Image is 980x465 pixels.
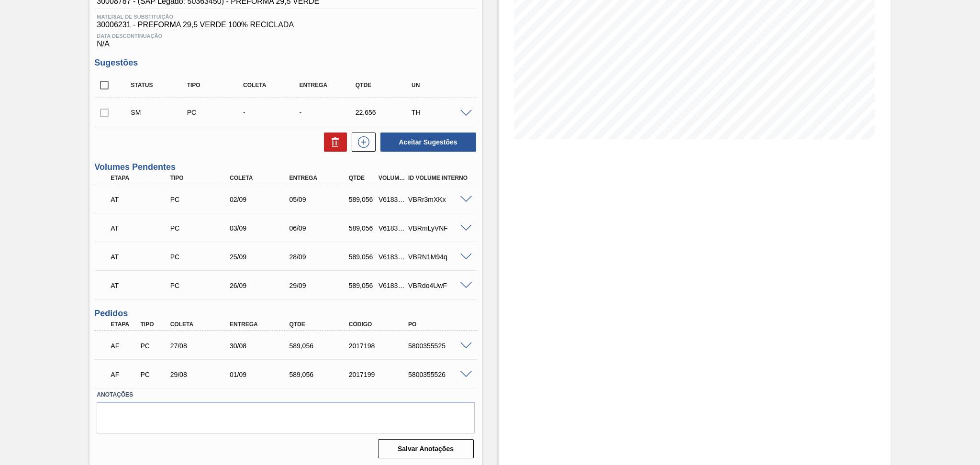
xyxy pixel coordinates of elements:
p: AF [111,371,137,378]
button: Salvar Anotações [378,439,474,458]
h3: Volumes Pendentes [94,162,477,172]
div: 5800355526 [406,371,473,378]
div: 26/09/2025 [227,282,294,289]
div: Excluir Sugestões [319,133,347,152]
div: Tipo [138,321,169,328]
div: 30/08/2025 [227,342,294,350]
div: Tipo [185,82,248,89]
div: 589,056 [346,253,378,261]
div: 589,056 [346,282,378,289]
div: Id Volume Interno [406,175,473,181]
div: Aceitar Sugestões [376,132,477,153]
div: N/A [94,29,477,48]
label: Anotações [97,388,474,402]
div: 22,656 [353,109,416,116]
div: V618392 [376,253,407,261]
div: Entrega [297,82,360,89]
div: Aguardando Informações de Transporte [108,189,175,210]
span: 30006231 - PREFORMA 29,5 VERDE 100% RECICLADA [97,21,474,29]
div: Etapa [108,175,175,181]
div: V618390 [376,196,407,203]
div: 29/09/2025 [287,282,354,289]
div: 03/09/2025 [227,224,294,232]
p: AT [111,253,173,261]
div: 589,056 [287,342,354,350]
h3: Sugestões [94,58,477,68]
div: 2017199 [346,371,413,378]
div: Tipo [168,175,235,181]
div: 06/09/2025 [287,224,354,232]
div: Pedido de Compra [168,196,235,203]
div: Pedido de Compra [138,342,169,350]
div: - [241,109,304,116]
div: V618388 [376,224,407,232]
div: VBRN1M94q [406,253,473,261]
div: Aguardando Informações de Transporte [108,218,175,239]
div: Coleta [227,175,294,181]
div: Qtde [353,82,416,89]
div: Coleta [241,82,304,89]
p: AT [111,196,173,203]
button: Aceitar Sugestões [380,133,476,152]
div: Volume Portal [376,175,407,181]
div: 02/09/2025 [227,196,294,203]
div: 01/09/2025 [227,371,294,378]
div: UN [409,82,472,89]
span: Material de Substituição [97,14,474,20]
p: AT [111,224,173,232]
div: TH [409,109,472,116]
span: Data Descontinuação [97,33,474,39]
div: V618391 [376,282,407,289]
div: VBRr3mXKx [406,196,473,203]
div: 5800355525 [406,342,473,350]
p: AF [111,342,137,350]
div: Entrega [287,175,354,181]
div: Código [346,321,413,328]
div: VBRdo4UwF [406,282,473,289]
div: Coleta [168,321,235,328]
div: VBRmLyVNF [406,224,473,232]
div: Status [128,82,191,89]
div: Entrega [227,321,294,328]
h3: Pedidos [94,309,477,319]
div: PO [406,321,473,328]
div: 589,056 [287,371,354,378]
div: Aguardando Informações de Transporte [108,275,175,296]
div: 29/08/2025 [168,371,235,378]
div: Nova sugestão [347,133,376,152]
div: - [297,109,360,116]
div: 05/09/2025 [287,196,354,203]
div: 27/08/2025 [168,342,235,350]
div: 589,056 [346,196,378,203]
div: Pedido de Compra [185,109,248,116]
div: 589,056 [346,224,378,232]
div: Qtde [287,321,354,328]
div: Pedido de Compra [168,282,235,289]
div: Aguardando Faturamento [108,364,139,385]
div: Etapa [108,321,139,328]
div: Pedido de Compra [168,224,235,232]
div: 25/09/2025 [227,253,294,261]
div: Aguardando Informações de Transporte [108,246,175,267]
div: Sugestão Manual [128,109,191,116]
div: 28/09/2025 [287,253,354,261]
p: AT [111,282,173,289]
div: Aguardando Faturamento [108,335,139,356]
div: Pedido de Compra [168,253,235,261]
div: Qtde [346,175,378,181]
div: 2017198 [346,342,413,350]
div: Pedido de Compra [138,371,169,378]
